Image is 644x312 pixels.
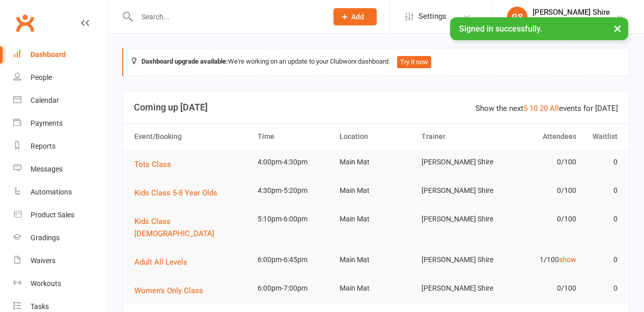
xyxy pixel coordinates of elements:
span: Signed in successfully. [459,24,542,34]
td: Main Mat [335,150,417,174]
td: [PERSON_NAME] Shire [417,207,499,231]
a: Reports [13,135,107,158]
td: 0 [581,207,622,231]
td: 0 [581,248,622,272]
button: Kids Class [DEMOGRAPHIC_DATA] [134,215,248,240]
div: [PERSON_NAME] Shire [533,8,610,17]
div: Tasks [31,302,49,310]
div: Automations [31,188,72,196]
td: 0/100 [499,276,581,300]
a: Product Sales [13,204,107,226]
td: 1/100 [499,248,581,272]
span: Kids Class [DEMOGRAPHIC_DATA] [134,217,214,238]
div: People [31,73,52,81]
td: Main Mat [335,276,417,300]
a: Calendar [13,89,107,112]
td: 0/100 [499,150,581,174]
span: Add [351,13,364,21]
strong: Dashboard upgrade available: [142,58,228,65]
input: Search... [134,10,321,24]
td: Main Mat [335,207,417,231]
div: We're working on an update to your Clubworx dashboard. [122,48,630,76]
span: Settings [418,5,446,28]
a: 20 [540,104,548,113]
div: Payments [31,119,63,127]
button: Adult All Levels [134,256,194,268]
td: 5:10pm-6:00pm [253,207,335,231]
div: Show the next events for [DATE] [475,102,618,115]
button: Tots Class [134,158,178,171]
div: Waivers [31,257,55,265]
td: [PERSON_NAME] Shire [417,179,499,203]
button: × [608,17,627,39]
h3: Coming up [DATE] [134,102,618,112]
div: Reports [31,142,55,150]
td: 0/100 [499,207,581,231]
th: Trainer [417,124,499,150]
div: Product Sales [31,211,74,219]
a: 5 [523,104,527,113]
a: Waivers [13,249,107,272]
a: Workouts [13,272,107,295]
a: Dashboard [13,43,107,66]
td: Main Mat [335,179,417,203]
button: Add [333,8,377,25]
a: Automations [13,181,107,204]
td: 0 [581,179,622,203]
a: All [550,104,559,113]
span: Kids Class 5-8 Year Olds [134,188,217,197]
td: 4:30pm-5:20pm [253,179,335,203]
td: 6:00pm-6:45pm [253,248,335,272]
a: Gradings [13,226,107,249]
span: Women's Only Class [134,286,203,295]
td: 6:00pm-7:00pm [253,276,335,300]
a: People [13,66,107,89]
button: Try it now [397,56,431,68]
td: [PERSON_NAME] Shire [417,276,499,300]
button: Kids Class 5-8 Year Olds [134,187,225,199]
div: Dashboard [31,50,66,59]
a: Clubworx [12,10,38,36]
span: Tots Class [134,160,171,169]
div: GS [507,7,527,27]
span: Adult All Levels [134,258,187,267]
td: 0 [581,276,622,300]
td: 4:00pm-4:30pm [253,150,335,174]
td: 0/100 [499,179,581,203]
a: show [559,256,576,264]
a: Payments [13,112,107,135]
td: Main Mat [335,248,417,272]
td: 0 [581,150,622,174]
a: Messages [13,158,107,181]
td: [PERSON_NAME] Shire [417,150,499,174]
div: [PERSON_NAME] Shire [533,17,610,26]
a: 10 [529,104,538,113]
th: Event/Booking [130,124,253,150]
div: Calendar [31,96,59,104]
th: Time [253,124,335,150]
th: Waitlist [581,124,622,150]
th: Attendees [499,124,581,150]
div: Workouts [31,279,61,288]
div: Gradings [31,234,60,242]
button: Women's Only Class [134,285,210,297]
th: Location [335,124,417,150]
div: Messages [31,165,63,173]
td: [PERSON_NAME] Shire [417,248,499,272]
